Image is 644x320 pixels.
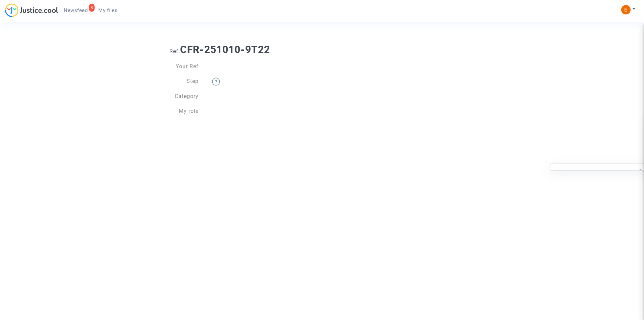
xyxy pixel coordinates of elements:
div: Step [164,77,204,86]
span: My files [98,7,117,13]
div: Category [164,92,204,100]
img: jc-logo.svg [5,3,58,17]
b: CFR-251010-9T22 [180,44,270,55]
a: 8Newsfeed [58,5,93,15]
img: ACg8ocIeiFvHKe4dA5oeRFd_CiCnuxWUEc1A2wYhRJE3TTWt=s96-c [621,5,631,14]
span: Ref. [169,48,180,54]
span: Newsfeed [64,7,88,13]
div: My role [164,107,204,115]
div: 8 [89,4,95,12]
div: Your Ref [164,62,204,71]
a: My files [93,5,123,15]
img: help.svg [212,78,220,86]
